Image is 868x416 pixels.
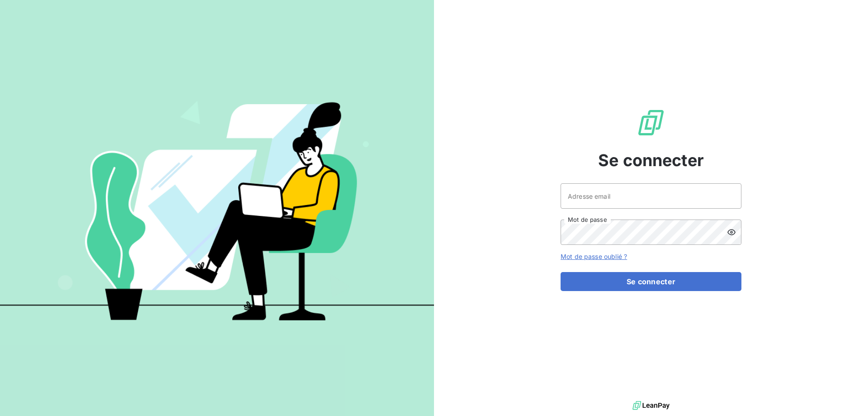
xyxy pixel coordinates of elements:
[637,108,665,137] img: Logo LeanPay
[632,399,670,412] img: logo
[561,272,741,291] button: Se connecter
[598,148,704,172] span: Se connecter
[561,253,627,260] a: Mot de passe oublié ?
[561,183,741,209] input: placeholder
